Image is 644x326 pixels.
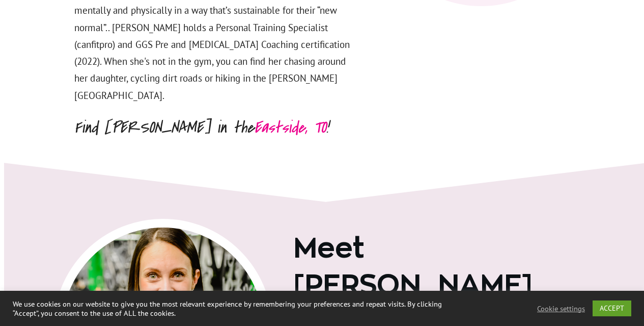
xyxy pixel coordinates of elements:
[254,116,326,139] span: Eastside, TO
[593,300,631,316] a: ACCEPT
[13,299,446,318] div: We use cookies on our website to give you the most relevant experience by remembering your prefer...
[537,304,585,313] a: Cookie settings
[326,116,328,139] span: !
[293,232,533,299] span: Meet [PERSON_NAME]
[74,116,254,139] span: Find [PERSON_NAME] in the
